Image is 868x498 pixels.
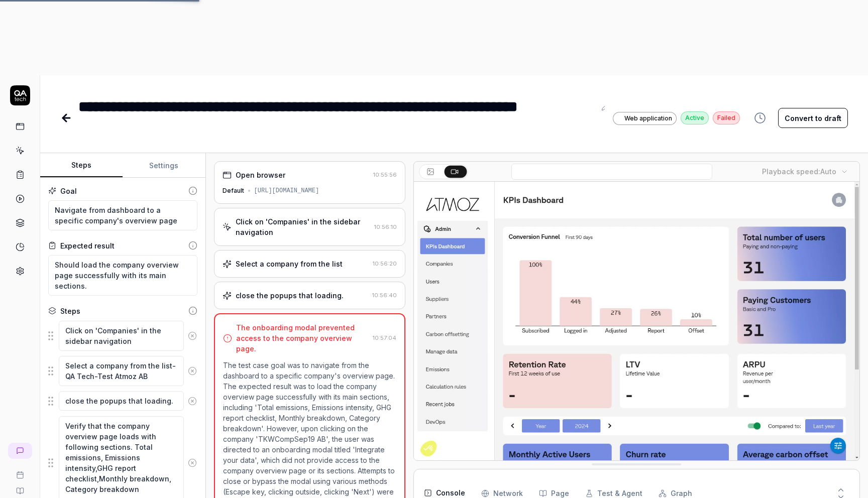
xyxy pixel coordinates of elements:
div: Click on 'Companies' in the sidebar navigation [236,216,370,237]
time: 10:56:40 [372,292,397,299]
button: Remove step [184,391,201,411]
div: close the popups that loading. [236,290,344,301]
div: Select a company from the list [236,259,343,269]
div: Default [223,186,244,195]
time: 10:56:20 [373,260,397,267]
time: 10:56:10 [374,223,397,230]
div: Playback speed: [762,166,836,177]
a: New conversation [8,443,32,459]
button: Convert to draft [778,108,848,128]
div: Active [681,111,709,125]
button: Settings [123,154,205,178]
div: Open browser [236,170,285,180]
time: 10:55:56 [373,171,397,178]
button: Steps [40,154,123,178]
div: The onboarding modal prevented access to the company overview page. [236,322,369,354]
time: 10:57:04 [373,334,396,341]
div: Failed [713,111,740,125]
a: Documentation [4,479,36,495]
div: Goal [60,186,77,196]
div: Steps [60,306,80,316]
div: [URL][DOMAIN_NAME] [254,186,319,195]
span: Web application [624,114,672,123]
button: Remove step [184,453,201,473]
button: Remove step [184,361,201,381]
div: Suggestions [48,355,197,387]
a: Book a call with us [4,463,36,479]
button: View version history [748,108,772,128]
a: Web application [613,111,677,125]
div: Suggestions [48,391,197,412]
button: Remove step [184,326,201,346]
div: Suggestions [48,320,197,351]
div: Expected result [60,240,115,251]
